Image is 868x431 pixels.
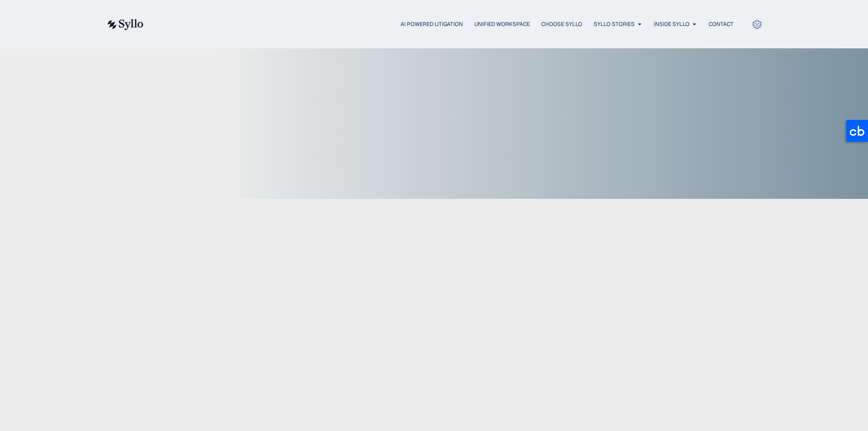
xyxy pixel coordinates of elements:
[162,20,734,29] nav: Menu
[162,20,734,29] div: Menu Toggle
[106,19,144,30] img: syllo
[401,20,463,28] a: AI Powered Litigation
[654,20,689,28] a: Inside Syllo
[594,20,635,28] a: Syllo Stories
[709,20,734,28] a: Contact
[541,20,582,28] a: Choose Syllo
[474,20,530,28] a: Unified Workspace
